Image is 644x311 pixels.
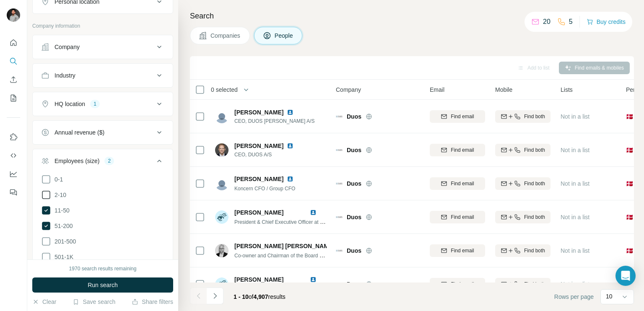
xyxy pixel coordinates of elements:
[336,247,343,254] img: Logo of Duos
[524,247,545,254] span: Find both
[347,146,361,154] span: Duos
[55,100,85,108] div: HQ location
[543,17,551,27] p: 20
[626,146,633,154] span: 🇩🇰
[451,213,474,221] span: Find email
[7,166,20,181] button: Dashboard
[234,142,283,150] span: [PERSON_NAME]
[215,110,229,123] img: Avatar
[234,186,295,192] span: Koncern CFO / Group CFO
[254,293,268,300] span: 4,907
[132,298,173,306] button: Share filters
[626,246,633,255] span: 🇩🇰
[215,244,229,257] img: Avatar
[7,130,20,145] button: Use Surfe on LinkedIn
[234,293,249,300] span: 1 - 10
[7,72,20,87] button: Enrich CSV
[33,94,173,114] button: HQ location1
[275,31,294,40] span: People
[211,86,238,94] span: 0 selected
[451,180,474,187] span: Find email
[430,110,485,123] button: Find email
[51,222,73,230] span: 51-200
[287,109,293,116] img: LinkedIn logo
[347,246,361,255] span: Duos
[587,16,626,28] button: Buy credits
[495,177,551,190] button: Find both
[88,281,118,289] span: Run search
[234,117,314,125] span: CEO, DUOS [PERSON_NAME] A/S
[561,180,589,187] span: Not in a list
[234,151,304,158] span: CEO, DUOS A/S
[336,281,343,288] img: Logo of Duos
[626,179,633,188] span: 🇩🇰
[287,143,293,149] img: LinkedIn logo
[249,293,254,300] span: of
[495,110,551,123] button: Find both
[33,37,173,57] button: Company
[55,43,80,51] div: Company
[234,175,283,183] span: [PERSON_NAME]
[561,147,589,153] span: Not in a list
[495,211,551,223] button: Find both
[310,276,317,283] img: LinkedIn logo
[234,276,283,283] span: [PERSON_NAME]
[336,214,343,220] img: Logo of Duos
[32,277,173,293] button: Run search
[32,22,173,30] p: Company information
[210,31,241,40] span: Companies
[561,86,573,94] span: Lists
[7,8,20,22] img: Avatar
[524,180,545,187] span: Find both
[51,175,63,184] span: 0-1
[7,91,20,106] button: My lists
[569,17,573,27] p: 5
[524,280,545,288] span: Find both
[7,35,20,50] button: Quick start
[561,247,589,254] span: Not in a list
[55,128,104,137] div: Annual revenue ($)
[234,242,335,250] span: [PERSON_NAME] [PERSON_NAME]
[524,213,545,221] span: Find both
[524,113,545,120] span: Find both
[430,244,485,257] button: Find email
[561,113,589,120] span: Not in a list
[561,281,589,288] span: Not in a list
[430,144,485,156] button: Find email
[32,298,56,306] button: Clear
[287,176,293,182] img: LinkedIn logo
[626,112,633,121] span: 🇩🇰
[55,157,99,165] div: Employees (size)
[347,179,361,188] span: Duos
[104,157,114,165] div: 2
[215,177,229,190] img: Avatar
[69,265,137,272] div: 1970 search results remaining
[451,146,474,154] span: Find email
[234,218,365,225] span: President & Chief Executive Officer at DUOS Gruppen A/S
[7,185,20,200] button: Feedback
[215,210,229,224] img: Avatar
[33,151,173,174] button: Employees (size)2
[234,209,283,216] span: [PERSON_NAME]
[33,65,173,86] button: Industry
[347,213,361,221] span: Duos
[234,252,370,259] span: Co-owner and Chairman of the Board of DUOS Gruppen A/S
[495,86,512,94] span: Mobile
[336,147,343,153] img: Logo of Duos
[430,177,485,190] button: Find email
[90,100,100,108] div: 1
[451,280,474,288] span: Find email
[51,206,70,215] span: 11-50
[207,288,223,304] button: Navigate to next page
[190,10,634,22] h4: Search
[73,298,115,306] button: Save search
[215,277,229,291] img: Avatar
[615,266,636,286] div: Open Intercom Messenger
[561,214,589,220] span: Not in a list
[7,54,20,69] button: Search
[606,292,613,301] p: 10
[347,112,361,121] span: Duos
[234,293,286,300] span: results
[495,144,551,156] button: Find both
[51,191,66,199] span: 2-10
